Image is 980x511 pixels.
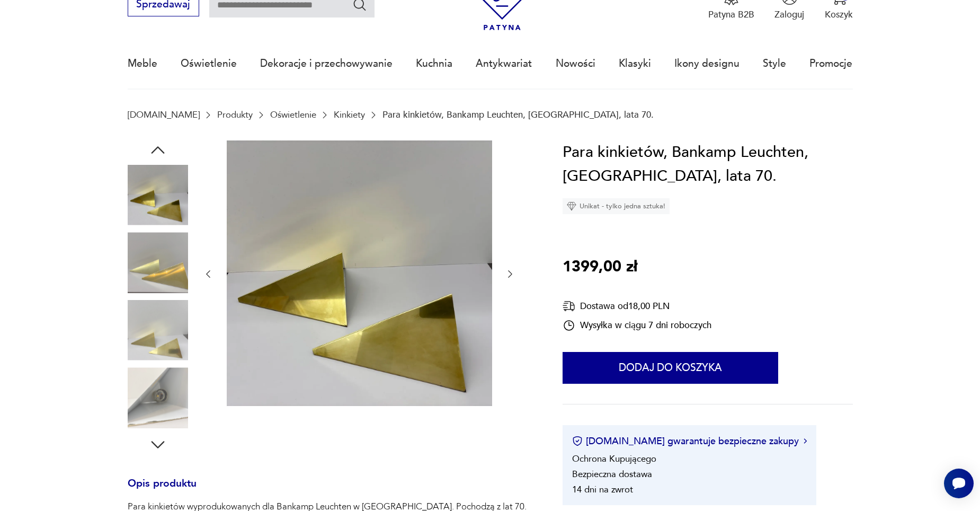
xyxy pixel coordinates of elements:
img: Ikona dostawy [563,299,575,313]
img: Zdjęcie produktu Para kinkietów, Bankamp Leuchten, Niemcy, lata 70. [128,165,188,225]
img: Zdjęcie produktu Para kinkietów, Bankamp Leuchten, Niemcy, lata 70. [128,232,188,293]
a: Antykwariat [476,39,532,88]
p: Para kinkietów, Bankamp Leuchten, [GEOGRAPHIC_DATA], lata 70. [382,110,654,120]
img: Zdjęcie produktu Para kinkietów, Bankamp Leuchten, Niemcy, lata 70. [128,300,188,360]
div: Dostawa od 18,00 PLN [563,299,711,313]
img: Ikona strzałki w prawo [804,438,807,444]
img: Ikona diamentu [567,201,576,211]
a: Promocje [809,39,852,88]
a: Oświetlenie [181,39,237,88]
li: 14 dni na zwrot [572,483,633,496]
a: Nowości [556,39,595,88]
img: Zdjęcie produktu Para kinkietów, Bankamp Leuchten, Niemcy, lata 70. [227,140,492,406]
a: Klasyki [619,39,651,88]
a: Oświetlenie [270,110,316,120]
a: Kinkiety [334,110,365,120]
h3: Opis produktu [128,480,532,501]
a: [DOMAIN_NAME] [128,110,200,120]
h1: Para kinkietów, Bankamp Leuchten, [GEOGRAPHIC_DATA], lata 70. [563,140,853,189]
a: Style [763,39,786,88]
button: [DOMAIN_NAME] gwarantuje bezpieczne zakupy [572,435,807,448]
a: Produkty [217,110,253,120]
li: Bezpieczna dostawa [572,468,652,480]
li: Ochrona Kupującego [572,453,656,465]
p: Zaloguj [774,8,804,21]
p: 1399,00 zł [563,255,637,279]
div: Unikat - tylko jedna sztuka! [563,198,670,214]
a: Meble [128,39,157,88]
a: Dekoracje i przechowywanie [260,39,393,88]
a: Sprzedawaj [128,1,199,10]
a: Ikony designu [674,39,740,88]
p: Patyna B2B [708,8,754,21]
a: Kuchnia [416,39,452,88]
iframe: Smartsupp widget button [944,469,974,498]
img: Zdjęcie produktu Para kinkietów, Bankamp Leuchten, Niemcy, lata 70. [128,367,188,428]
div: Wysyłka w ciągu 7 dni roboczych [563,319,711,332]
p: Koszyk [825,8,853,21]
img: Ikona certyfikatu [572,436,583,446]
button: Dodaj do koszyka [563,352,778,384]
